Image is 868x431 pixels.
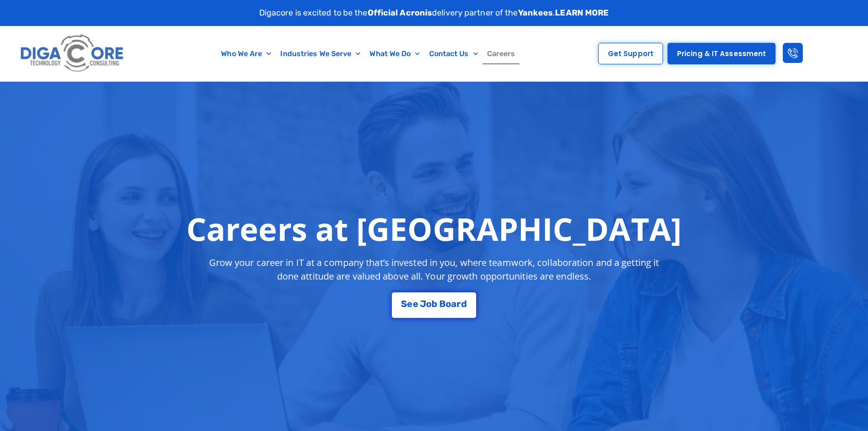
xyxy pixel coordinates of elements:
[365,43,424,64] a: What We Do
[420,299,426,308] span: J
[407,299,412,308] span: e
[446,299,451,308] span: o
[608,50,653,57] span: Get Support
[201,256,668,283] p: Grow your career in IT at a company that’s invested in you, where teamwork, collaboration and a g...
[461,299,467,308] span: d
[451,299,457,308] span: a
[483,43,520,64] a: Careers
[171,43,566,64] nav: Menu
[555,8,609,18] a: LEARN MORE
[598,43,663,64] a: Get Support
[668,43,776,64] a: Pricing & IT Assessment
[457,299,461,308] span: r
[368,8,432,18] strong: Official Acronis
[413,299,418,308] span: e
[677,50,766,57] span: Pricing & IT Assessment
[439,299,446,308] span: B
[518,8,553,18] strong: Yankees
[426,299,431,308] span: o
[401,299,407,308] span: S
[259,7,609,19] p: Digacore is excited to be the delivery partner of the .
[186,210,682,247] h1: Careers at [GEOGRAPHIC_DATA]
[216,43,276,64] a: Who We Are
[431,299,437,308] span: b
[392,292,476,318] a: See Job Board
[18,31,127,77] img: Digacore logo 1
[425,43,483,64] a: Contact Us
[276,43,365,64] a: Industries We Serve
